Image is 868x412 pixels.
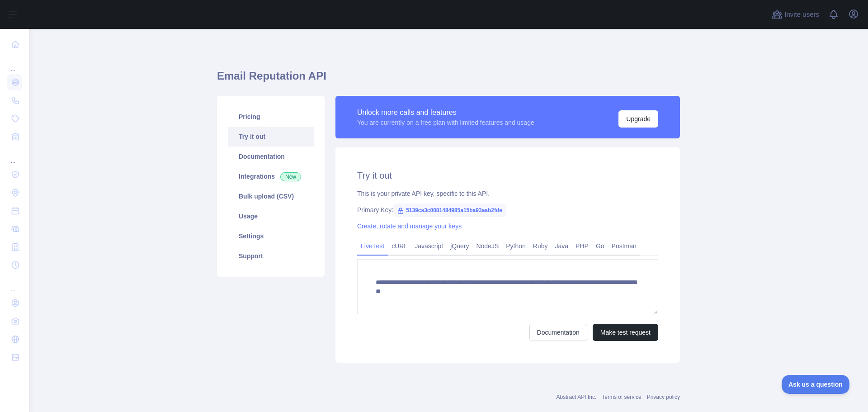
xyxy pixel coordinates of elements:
[529,324,587,341] a: Documentation
[618,110,658,128] button: Upgrade
[228,186,314,206] a: Bulk upload (CSV)
[228,107,314,127] a: Pricing
[388,239,411,253] a: cURL
[228,206,314,226] a: Usage
[784,9,819,20] span: Invite users
[411,239,447,253] a: Javascript
[357,107,534,118] div: Unlock more calls and features
[552,239,572,253] a: Java
[280,172,301,181] span: New
[447,239,472,253] a: jQuery
[228,127,314,147] a: Try it out
[7,147,22,165] div: ...
[228,166,314,186] a: Integrations New
[357,118,534,127] div: You are currently on a free plan with limited features and usage
[602,394,641,400] a: Terms of service
[592,239,608,253] a: Go
[557,394,597,400] a: Abstract API Inc.
[228,147,314,166] a: Documentation
[393,204,506,217] span: 5139ca3c0081484985a15ba93aab2fde
[647,394,680,400] a: Privacy policy
[217,69,680,90] h1: Email Reputation API
[228,246,314,266] a: Support
[770,7,821,22] button: Invite users
[357,169,658,182] h2: Try it out
[357,189,658,198] div: This is your private API key, specific to this API.
[472,239,502,253] a: NodeJS
[357,205,658,214] div: Primary Key:
[529,239,552,253] a: Ruby
[782,375,850,394] iframe: Toggle Customer Support
[593,324,658,341] button: Make test request
[7,275,22,293] div: ...
[502,239,529,253] a: Python
[357,239,388,253] a: Live test
[7,54,22,72] div: ...
[608,239,640,253] a: Postman
[228,226,314,246] a: Settings
[572,239,592,253] a: PHP
[357,223,462,230] a: Create, rotate and manage your keys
